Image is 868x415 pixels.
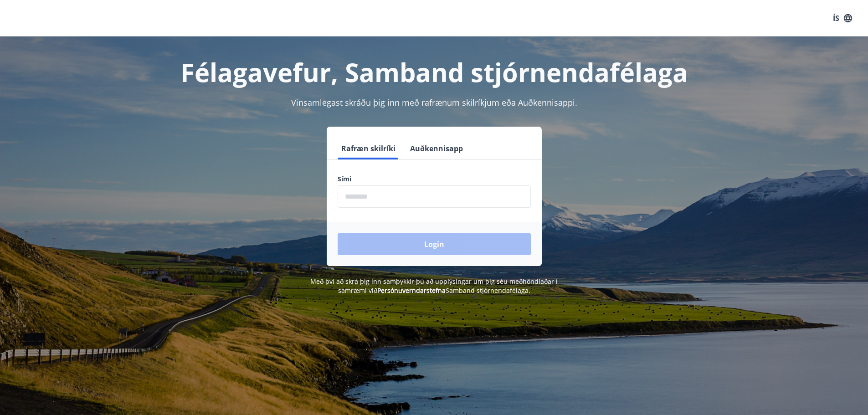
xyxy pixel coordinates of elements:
h1: Félagavefur, Samband stjórnendafélaga [117,55,751,89]
span: Vinsamlegast skráðu þig inn með rafrænum skilríkjum eða Auðkennisappi. [291,97,577,108]
button: Rafræn skilríki [338,138,399,159]
a: Persónuverndarstefna [377,286,446,295]
button: Auðkennisapp [406,138,467,159]
span: Með því að skrá þig inn samþykkir þú að upplýsingar um þig séu meðhöndlaðar í samræmi við Samband... [310,277,558,295]
label: Sími [338,174,531,184]
button: ÍS [828,10,857,26]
